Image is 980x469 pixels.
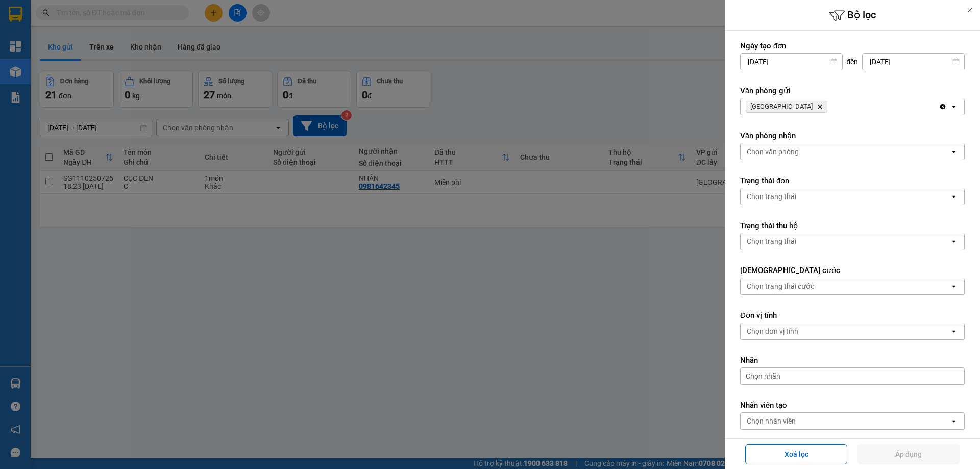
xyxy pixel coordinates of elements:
div: Chọn trạng thái cước [747,281,814,291]
input: Selected SÀI GÒN. [829,102,830,112]
span: SÀI GÒN [750,103,813,111]
label: Ngày tạo đơn [740,41,965,51]
label: Trạng thái thu hộ [740,220,965,231]
label: Đơn vị tính [740,310,965,320]
svg: open [950,237,958,245]
input: Select a date. [741,54,842,70]
svg: Clear all [939,103,947,111]
svg: Delete [817,104,823,110]
svg: open [950,147,958,156]
div: Chọn trạng thái [747,236,796,246]
label: Văn phòng gửi [740,86,965,96]
span: Chọn nhãn [746,371,780,381]
label: Trạng thái đơn [740,176,965,186]
div: Chọn văn phòng [747,146,799,157]
span: đến [847,57,859,67]
h6: Bộ lọc [725,8,980,23]
button: Áp dụng [857,444,960,464]
div: Chọn nhân viên [747,416,796,426]
button: Xoá lọc [745,444,847,464]
span: SÀI GÒN, close by backspace [746,101,827,113]
svg: open [950,282,958,290]
svg: open [950,192,958,201]
svg: open [950,417,958,425]
input: Select a date. [863,54,964,70]
label: [DEMOGRAPHIC_DATA] cước [740,265,965,276]
div: Chọn trạng thái [747,191,796,202]
svg: open [950,103,958,111]
span: Nhận: [66,9,91,19]
div: KHOA MÁY LẠNH [66,32,148,56]
div: [PERSON_NAME] [66,9,148,32]
label: Văn phòng nhận [740,131,965,141]
label: Nhãn [740,355,965,365]
div: PHƯỜNG [9,33,59,45]
span: Gửi: [9,10,24,20]
div: Chọn đơn vị tính [747,326,798,336]
svg: open [950,327,958,335]
label: Nhân viên tạo [740,400,965,410]
div: TÂN PHÚ [9,9,59,33]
